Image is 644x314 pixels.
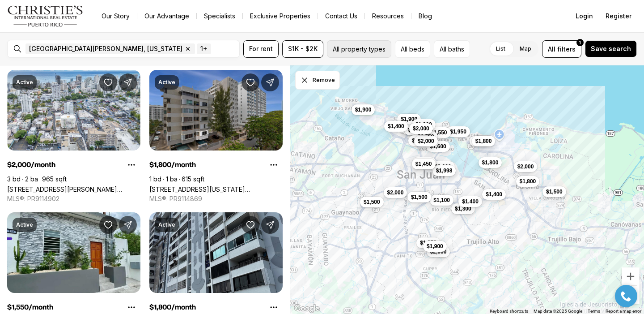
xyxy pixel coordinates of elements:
[606,309,641,314] a: Report a map error
[327,40,391,58] button: All property types
[29,45,182,52] span: [GEOGRAPHIC_DATA][PERSON_NAME], [US_STATE]
[282,40,323,58] button: $1K - $2K
[123,156,140,174] button: Property options
[318,10,364,22] button: Contact Us
[585,40,637,57] button: Save search
[431,161,455,172] button: $2,000
[94,10,137,22] a: Our Story
[427,127,451,138] button: $1,550
[397,114,421,125] button: $1,900
[408,135,432,146] button: $1,500
[482,159,499,166] span: $1,800
[407,192,431,202] button: $1,500
[432,165,456,176] button: $1,998
[119,73,137,91] button: Share Property
[516,176,540,187] button: $1,800
[365,10,411,22] a: Resources
[197,10,242,22] a: Specialists
[16,221,33,228] p: Active
[388,123,404,130] span: $1,400
[433,197,450,204] span: $1,100
[542,186,566,197] button: $1,500
[411,194,428,201] span: $1,500
[415,160,432,168] span: $1,450
[622,267,640,285] button: Zoom in
[479,157,502,168] button: $1,800
[261,216,279,234] button: Share Property
[423,241,447,252] button: $1,900
[455,205,471,212] span: $1,300
[462,198,479,205] span: $1,400
[355,106,372,113] span: $1,900
[16,79,33,86] p: Active
[486,191,502,198] span: $1,400
[427,246,450,257] button: $2,000
[158,79,175,86] p: Active
[408,126,424,133] span: $1,800
[430,143,446,150] span: $1,600
[412,137,428,144] span: $1,500
[241,73,259,91] button: Save Property: 28 WASHINGTON ST #1A
[412,159,436,169] button: $1,450
[600,7,637,25] button: Register
[413,125,429,132] span: $2,000
[576,13,593,20] span: Login
[200,45,208,52] span: 1+
[137,10,196,22] a: Our Advantage
[99,216,117,234] button: Save Property: 119 SANTA CECILIA
[265,156,283,174] button: Property options
[241,216,259,234] button: Save Property: Cond. LAGUNA GARDENS 3 #4B
[409,123,433,134] button: $2,000
[446,126,470,137] button: $1,950
[534,309,582,314] span: Map data ©2025 Google
[149,185,283,193] a: 28 WASHINGTON ST #1A, SAN JUAN PR, 00907
[475,138,492,145] span: $1,800
[588,309,600,314] a: Terms
[384,121,408,132] button: $1,400
[415,121,432,128] span: $1,800
[470,136,493,146] button: $1,800
[430,195,453,206] button: $1,100
[360,197,384,207] button: $1,500
[158,221,175,228] p: Active
[557,44,576,54] span: filters
[401,116,417,123] span: $1,900
[542,40,581,58] button: Allfilters1
[411,10,439,22] a: Blog
[548,44,555,54] span: All
[7,5,84,27] img: logo
[458,196,482,207] button: $1,400
[395,40,430,58] button: All beds
[472,136,496,146] button: $1,800
[546,188,563,195] span: $1,500
[579,39,581,46] span: 1
[520,178,536,185] span: $1,800
[364,198,380,206] span: $1,500
[430,248,447,255] span: $2,000
[7,185,140,193] a: 301 CONDOMINIO SAN GABRIEL #301, SAN JUAN PR, 00907
[387,189,404,196] span: $2,000
[435,163,451,170] span: $2,000
[489,41,513,57] label: List
[295,71,340,90] button: Dismiss drawing
[482,189,506,200] button: $1,400
[427,243,443,250] span: $1,900
[450,128,466,135] span: $1,950
[570,7,598,25] button: Login
[412,119,436,130] button: $1,800
[288,45,318,52] span: $1K - $2K
[591,45,631,52] span: Save search
[119,216,137,234] button: Share Property
[431,129,447,136] span: $1,550
[249,45,273,52] span: For rent
[606,13,631,20] span: Register
[420,239,436,246] span: $1,350
[384,187,407,198] button: $2,000
[418,138,434,145] span: $2,000
[517,163,534,170] span: $2,000
[352,104,375,115] button: $1,900
[261,73,279,91] button: Share Property
[451,203,475,214] button: $1,300
[243,40,279,58] button: For rent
